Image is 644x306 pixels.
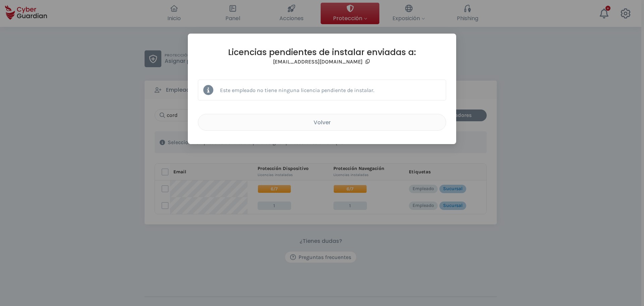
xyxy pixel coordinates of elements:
[198,114,446,131] button: Volver
[220,87,374,93] p: Este empleado no tiene ninguna licencia pendiente de instalar.
[198,47,446,57] h2: Licencias pendientes de instalar enviadas a:
[364,57,371,66] button: Copy email
[273,58,363,65] h3: [EMAIL_ADDRESS][DOMAIN_NAME]
[203,118,441,127] div: Volver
